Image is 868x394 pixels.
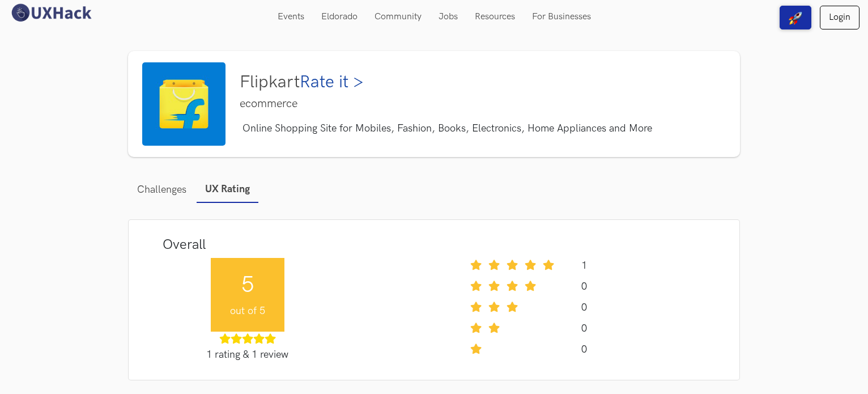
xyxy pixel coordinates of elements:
a: Jobs [430,6,466,28]
td: 1 [581,258,587,279]
a: UX Rating [197,176,258,204]
img: rocket [789,11,802,25]
p: Online Shopping Site for Mobiles, Fashion, Books, Electronics, Home Appliances and More [242,121,652,136]
a: Login [820,6,860,29]
a: Events [269,6,313,28]
img: UXHack logo [8,3,93,23]
a: Community [366,6,430,28]
h4: Overall [163,237,705,253]
a: Rate it > [300,72,364,92]
td: 0 [581,342,587,363]
a: Resources [466,6,524,28]
h1: 5 [211,258,284,299]
a: Eldorado [313,6,366,28]
td: 0 [581,279,587,300]
td: 0 [581,321,587,342]
span: 1 rating & 1 review [206,349,288,361]
h3: Flipkart [240,72,364,92]
td: 0 [581,300,587,321]
h4: ecommerce [240,97,364,111]
a: For Businesses [524,6,599,28]
img: Flipkart logo [142,62,225,146]
p: out of 5 [211,303,284,319]
a: Challenges [128,176,195,204]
